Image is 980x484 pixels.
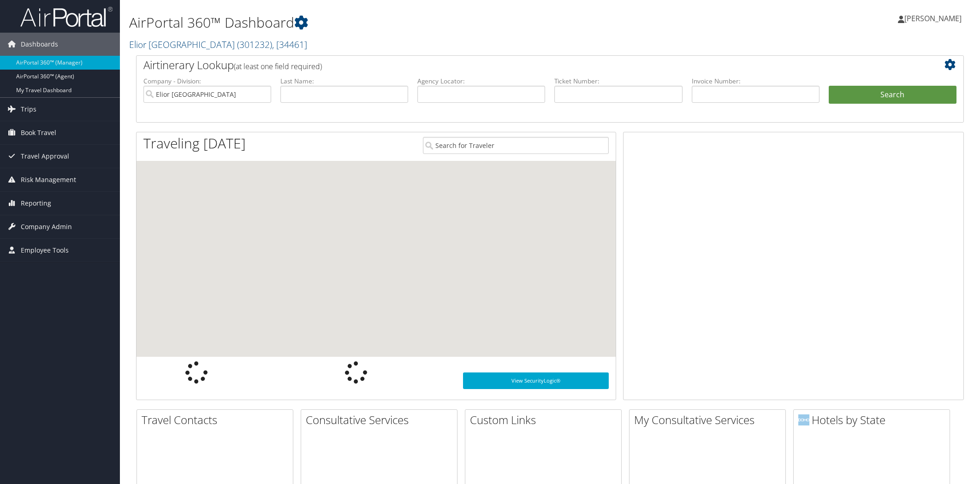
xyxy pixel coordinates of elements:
[798,414,809,425] img: domo-logo.png
[21,192,51,215] span: Reporting
[143,134,246,153] h1: Traveling [DATE]
[829,86,956,104] button: Search
[237,38,272,51] span: ( 301232 )
[21,33,58,56] span: Dashboards
[463,372,609,389] a: View SecurityLogic®
[280,77,408,86] label: Last Name:
[143,77,271,86] label: Company - Division:
[129,38,307,51] a: Elior [GEOGRAPHIC_DATA]
[21,121,56,144] span: Book Travel
[898,5,971,32] a: [PERSON_NAME]
[554,77,682,86] label: Ticket Number:
[234,61,322,71] span: (at least one field required)
[470,412,621,428] h2: Custom Links
[143,57,888,73] h2: Airtinerary Lookup
[129,13,690,32] h1: AirPortal 360™ Dashboard
[21,239,69,262] span: Employee Tools
[21,98,36,121] span: Trips
[142,412,293,428] h2: Travel Contacts
[634,412,785,428] h2: My Consultative Services
[272,38,307,51] span: , [ 34461 ]
[306,412,457,428] h2: Consultative Services
[21,168,76,191] span: Risk Management
[417,77,545,86] label: Agency Locator:
[423,137,609,154] input: Search for Traveler
[21,145,69,168] span: Travel Approval
[798,412,950,428] h2: Hotels by State
[21,215,72,238] span: Company Admin
[20,6,113,28] img: airportal-logo.png
[692,77,820,86] label: Invoice Number:
[904,13,962,24] span: [PERSON_NAME]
